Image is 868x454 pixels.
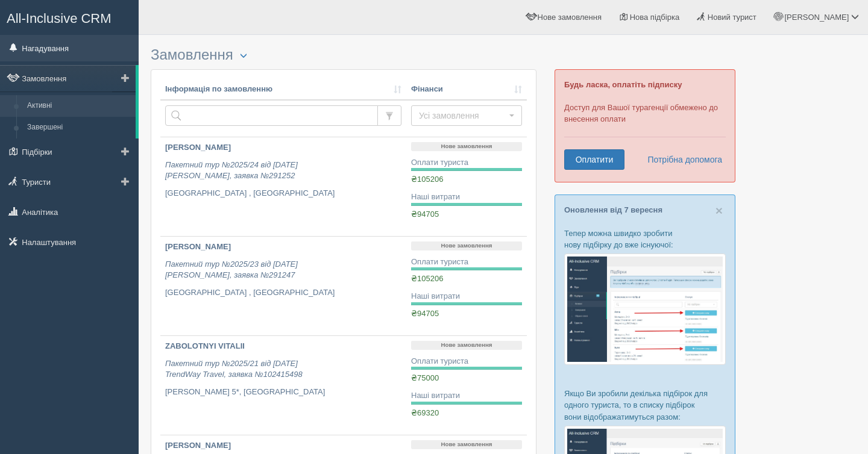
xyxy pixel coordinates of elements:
[564,149,624,170] a: Оплатити
[165,143,231,152] b: [PERSON_NAME]
[564,205,662,214] a: Оновлення від 7 вересня
[538,13,602,22] span: Нове замовлення
[165,105,378,126] input: Пошук за номером замовлення, ПІБ або паспортом туриста
[715,204,723,217] span: ×
[411,373,439,382] span: ₴75000
[411,210,439,219] span: ₴94705
[708,13,756,22] span: Новий турист
[411,356,522,367] div: Оплати туриста
[564,228,726,250] p: Тепер можна швидко зробити нову підбірку до вже існуючої:
[160,137,406,236] a: [PERSON_NAME] Пакетний тур №2025/24 від [DATE][PERSON_NAME], заявка №291252 [GEOGRAPHIC_DATA] , [...
[165,260,298,280] i: Пакетний тур №2025/23 від [DATE] [PERSON_NAME], заявка №291247
[715,204,723,217] button: Close
[411,84,522,95] a: Фінанси
[630,13,680,22] span: Нова підбірка
[564,80,682,89] b: Будь ласка, оплатіть підписку
[151,47,536,63] h3: Замовлення
[564,253,726,365] img: %D0%BF%D1%96%D0%B4%D0%B1%D1%96%D1%80%D0%BA%D0%B0-%D1%82%D1%83%D1%80%D0%B8%D1%81%D1%82%D1%83-%D1%8...
[411,257,522,268] div: Оплати туриста
[165,341,245,350] b: ZABOLOTNYI VITALII
[160,237,406,335] a: [PERSON_NAME] Пакетний тур №2025/23 від [DATE][PERSON_NAME], заявка №291247 [GEOGRAPHIC_DATA] , [...
[411,241,522,250] p: Нове замовлення
[165,160,298,181] i: Пакетний тур №2025/24 від [DATE] [PERSON_NAME], заявка №291252
[22,95,136,117] a: Активні
[411,341,522,350] p: Нове замовлення
[165,359,303,379] i: Пакетний тур №2025/21 від [DATE] TrendWay Travel, заявка №102415498
[165,242,231,251] b: [PERSON_NAME]
[411,274,443,283] span: ₴105206
[784,13,849,22] span: [PERSON_NAME]
[165,387,401,398] p: [PERSON_NAME] 5*, [GEOGRAPHIC_DATA]
[411,175,443,184] span: ₴105206
[160,336,406,435] a: ZABOLOTNYI VITALII Пакетний тур №2025/21 від [DATE]TrendWay Travel, заявка №102415498 [PERSON_NAM...
[411,408,439,417] span: ₴69320
[165,287,401,299] p: [GEOGRAPHIC_DATA] , [GEOGRAPHIC_DATA]
[411,157,522,169] div: Оплати туриста
[411,440,522,449] p: Нове замовлення
[411,105,522,126] button: Усі замовлення
[564,388,726,422] p: Якщо Ви зробили декілька підбірок для одного туриста, то в списку підбірок вони відображатимуться...
[165,84,401,95] a: Інформація по замовленню
[411,390,522,402] div: Наші витрати
[640,149,723,170] a: Потрібна допомога
[419,110,506,122] span: Усі замовлення
[22,117,136,138] a: Завершені
[555,69,735,182] div: Доступ для Вашої турагенції обмежено до внесення оплати
[165,441,231,450] b: [PERSON_NAME]
[165,188,401,199] p: [GEOGRAPHIC_DATA] , [GEOGRAPHIC_DATA]
[1,1,138,34] a: All-Inclusive CRM
[411,291,522,302] div: Наші витрати
[411,142,522,151] p: Нове замовлення
[411,191,522,203] div: Наші витрати
[7,11,112,26] span: All-Inclusive CRM
[411,309,439,318] span: ₴94705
